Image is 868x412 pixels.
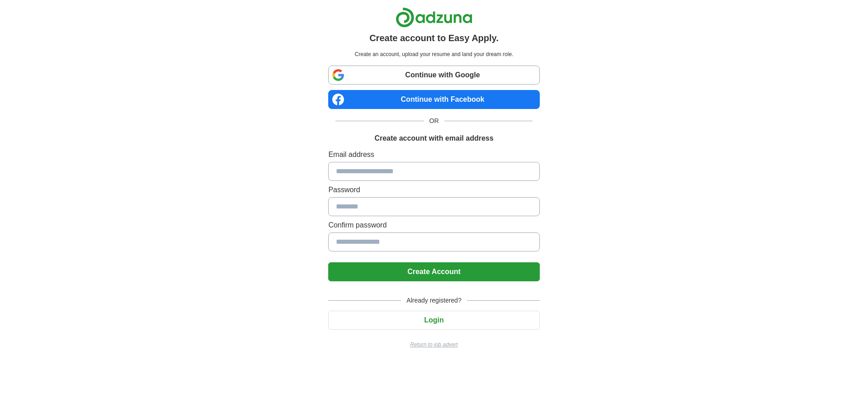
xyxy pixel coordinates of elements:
img: Adzuna logo [396,7,472,28]
span: OR [424,116,444,126]
p: Create an account, upload your resume and land your dream role. [330,50,538,58]
a: Login [328,316,539,324]
span: Already registered? [401,296,467,305]
button: Login [328,311,539,330]
label: Confirm password [328,220,539,231]
label: Email address [328,149,539,160]
button: Create Account [328,262,539,281]
label: Password [328,185,539,195]
a: Continue with Facebook [328,90,539,109]
h1: Create account to Easy Apply. [369,31,499,45]
a: Continue with Google [328,66,539,85]
h1: Create account with email address [374,133,493,144]
a: Return to job advert [328,341,539,349]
